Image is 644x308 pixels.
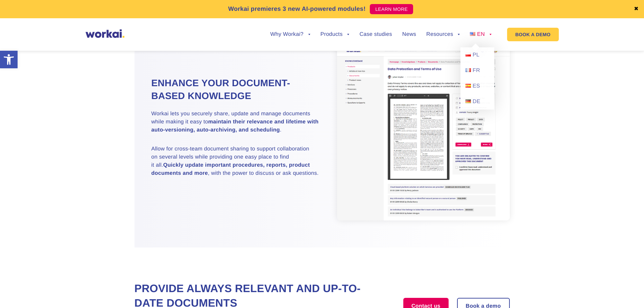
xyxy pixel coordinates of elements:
[402,32,416,37] a: News
[460,94,494,110] a: DE
[359,32,392,37] a: Case studies
[477,31,485,37] span: EN
[151,110,322,134] p: Workai lets you securely share, update and manage documents while making it easy to .
[473,52,479,58] span: PL
[460,78,494,94] a: ES
[151,162,310,176] strong: Quickly update important procedures, reports, product documents and more
[151,145,322,177] p: Allow for cross-team document sharing to support collaboration on several levels while providing ...
[507,28,558,41] a: BOOK A DEMO
[35,57,63,63] a: Privacy Policy
[473,83,480,89] span: ES
[110,8,217,22] input: you@company.com
[151,77,322,102] h2: Enhance your document-based knowledge
[270,32,310,37] a: Why Workai?
[228,4,366,14] p: Workai premieres 3 new AI-powered modules!
[473,99,480,104] span: DE
[634,6,639,12] a: ✖
[460,63,494,78] a: FR
[473,68,480,73] span: FR
[370,4,413,14] a: LEARN MORE
[460,47,494,63] a: PL
[426,32,460,37] a: Resources
[151,119,319,133] strong: maintain their relevance and lifetime with auto-versioning, auto-archiving, and scheduling
[320,32,350,37] a: Products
